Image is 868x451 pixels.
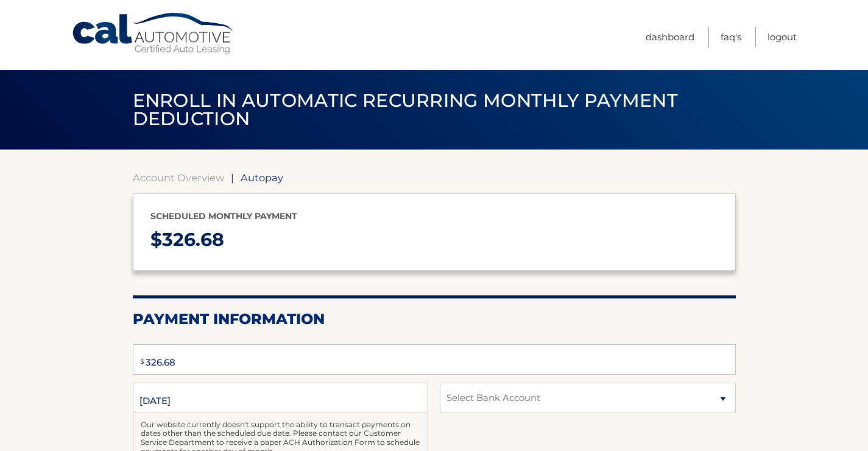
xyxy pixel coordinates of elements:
[150,224,718,256] p: $
[150,209,718,224] p: Scheduled monthly payment
[71,12,236,56] a: Cal Automotive
[646,27,694,47] a: Dashboard
[241,171,283,184] span: Autopay
[136,348,148,375] span: $
[133,89,678,130] span: Enroll in automatic recurring monthly payment deduction
[767,27,797,47] a: Logout
[133,171,224,184] a: Account Overview
[231,171,234,184] span: |
[133,310,736,328] h2: Payment Information
[133,383,428,413] input: Payment Date
[721,27,741,47] a: FAQ's
[133,344,736,375] input: Payment Amount
[162,228,224,251] span: 326.68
